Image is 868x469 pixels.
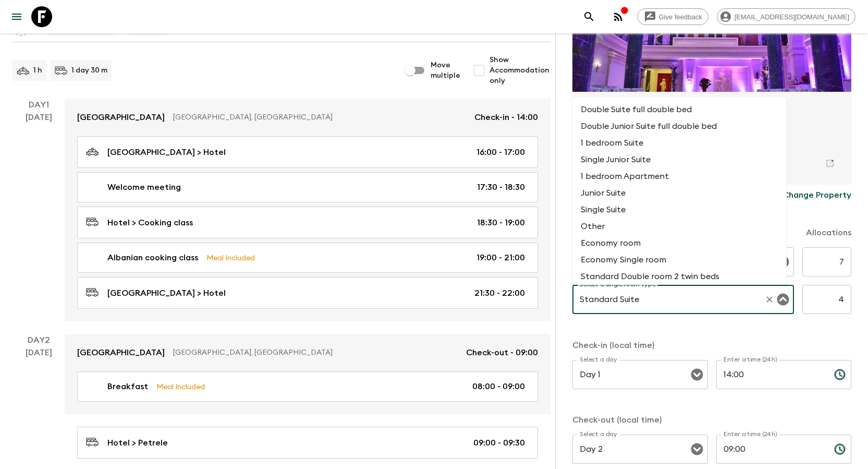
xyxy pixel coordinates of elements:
li: Single Junior Suite [572,151,787,168]
li: Economy Single room [572,251,787,268]
li: Double Junior Suite full double bed [572,118,787,135]
p: [GEOGRAPHIC_DATA] [77,346,165,359]
input: hh:mm [716,435,826,464]
p: Welcome meeting [107,181,181,194]
p: Change Property [783,189,851,201]
p: Check-in - 14:00 [474,111,538,124]
p: Check-out - 09:00 [466,346,538,359]
button: search adventures [579,6,600,27]
button: Close [776,292,790,307]
label: Enter a time (24h) [724,430,777,439]
p: 16:00 - 17:00 [476,146,525,159]
li: 1 bedroom Apartment [572,168,787,185]
li: 1 bedroom Suite [572,135,787,151]
p: [GEOGRAPHIC_DATA], [GEOGRAPHIC_DATA] [173,347,458,358]
p: [GEOGRAPHIC_DATA] > Hotel [107,146,226,159]
button: Choose time, selected time is 2:00 PM [829,364,850,385]
label: Select a day [580,355,617,364]
p: 08:00 - 09:00 [472,380,525,393]
a: Albanian cooking classMeal Included19:00 - 21:00 [77,243,538,273]
p: Albanian cooking class [107,251,198,264]
li: Economy room [572,235,787,251]
a: Hotel > Petrele09:00 - 09:30 [77,427,538,459]
p: [GEOGRAPHIC_DATA], [GEOGRAPHIC_DATA] [173,112,466,123]
a: [GEOGRAPHIC_DATA] > Hotel21:30 - 22:00 [77,277,538,309]
button: menu [6,6,27,27]
p: Hotel > Cooking class [107,217,193,229]
p: Allocations [806,226,851,239]
button: Choose time, selected time is 9:00 AM [829,439,850,460]
p: Day 2 [13,334,65,346]
p: Check-out (local time) [572,414,851,426]
li: Double Suite full double bed [572,101,787,118]
a: Give feedback [637,8,708,25]
button: Change Property [783,185,851,206]
p: 19:00 - 21:00 [476,251,525,264]
p: 1 h [33,65,42,76]
p: Meal Included [156,381,205,392]
label: Select a day [580,430,617,439]
span: Move multiple [431,60,460,81]
p: 21:30 - 22:00 [474,287,525,299]
label: Enter a time (24h) [724,355,777,364]
li: Junior Suite [572,185,787,201]
li: Other [572,218,787,235]
a: [GEOGRAPHIC_DATA][GEOGRAPHIC_DATA], [GEOGRAPHIC_DATA]Check-in - 14:00 [65,99,551,136]
p: 17:30 - 18:30 [477,181,525,194]
a: Welcome meeting17:30 - 18:30 [77,172,538,202]
p: Check-in (local time) [572,339,851,352]
li: Single Suite [572,201,787,218]
div: [DATE] [26,111,52,321]
p: Day 1 [13,99,65,111]
p: Hotel > Petrele [107,437,168,449]
div: [EMAIL_ADDRESS][DOMAIN_NAME] [717,8,855,25]
button: Clear [762,292,777,307]
p: Breakfast [107,380,148,393]
span: [EMAIL_ADDRESS][DOMAIN_NAME] [729,13,855,21]
a: Hotel > Cooking class18:30 - 19:00 [77,207,538,238]
li: Standard Double room 2 twin beds [572,268,787,285]
button: Open [690,367,704,382]
input: hh:mm [716,360,826,389]
a: BreakfastMeal Included08:00 - 09:00 [77,371,538,402]
button: Open [690,442,704,456]
p: 18:30 - 19:00 [477,217,525,229]
span: Give feedback [653,13,708,21]
p: [GEOGRAPHIC_DATA] > Hotel [107,287,226,299]
p: Meal Included [206,252,255,263]
p: [GEOGRAPHIC_DATA] [77,111,165,124]
a: [GEOGRAPHIC_DATA][GEOGRAPHIC_DATA], [GEOGRAPHIC_DATA]Check-out - 09:00 [65,334,551,371]
p: 09:00 - 09:30 [473,437,525,449]
a: [GEOGRAPHIC_DATA] > Hotel16:00 - 17:00 [77,136,538,168]
p: 1 day 30 m [71,65,107,76]
span: Show Accommodation only [490,55,551,86]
